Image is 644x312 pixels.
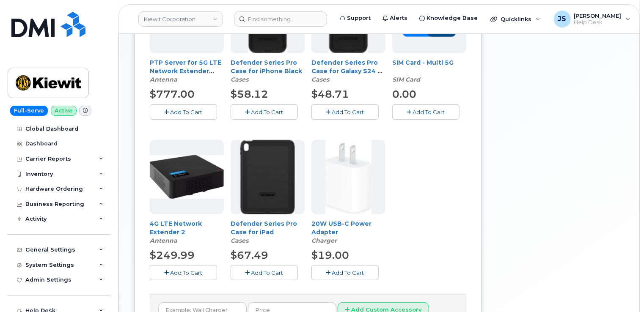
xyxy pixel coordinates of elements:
[231,58,305,84] div: Defender Series Pro Case for iPhone Black
[150,59,221,92] a: PTP Server for 5G LTE Network Extender 4/4G LTE Network Extender 3
[334,10,377,27] a: Support
[607,275,638,306] iframe: Messenger Launcher
[251,109,283,115] span: Add To Cart
[392,76,420,83] em: SIM Card
[231,59,302,75] a: Defender Series Pro Case for iPhone Black
[240,140,295,214] img: defenderipad10thgen.png
[311,265,379,280] button: Add To Cart
[138,11,223,27] a: Kiewit Corporation
[311,58,385,84] div: Defender Series Pro Case for Galaxy S24 FE - Black
[231,220,297,236] a: Defender Series Pro Case for iPad
[150,155,224,199] img: 4glte_extender.png
[548,11,636,27] div: Jacob Shepherd
[150,104,217,119] button: Add To Cart
[311,249,349,261] span: $19.00
[311,219,385,245] div: 20W USB-C Power Adapter
[150,249,195,261] span: $249.99
[311,59,385,83] a: Defender Series Pro Case for Galaxy S24 FE - Black
[150,265,217,280] button: Add To Cart
[501,16,531,22] span: Quicklinks
[150,220,202,236] a: 4G LTE Network Extender 2
[574,12,622,19] span: [PERSON_NAME]
[558,14,567,24] span: JS
[231,104,298,119] button: Add To Cart
[392,58,466,84] div: SIM Card - Multi 5G
[392,88,416,100] span: 0.00
[171,269,203,276] span: Add To Cart
[231,237,248,244] em: Cases
[231,76,248,83] em: Cases
[231,88,268,100] span: $58.12
[150,76,177,83] em: Antenna
[231,249,268,261] span: $67.49
[311,220,372,236] a: 20W USB-C Power Adapter
[325,140,372,214] img: apple20w.jpg
[392,104,460,119] button: Add To Cart
[427,14,478,22] span: Knowledge Base
[413,10,484,27] a: Knowledge Base
[413,109,445,115] span: Add To Cart
[392,59,454,66] a: SIM Card - Multi 5G
[234,11,327,27] input: Find something...
[150,237,177,244] em: Antenna
[311,104,379,119] button: Add To Cart
[251,269,283,276] span: Add To Cart
[332,109,364,115] span: Add To Cart
[390,14,407,22] span: Alerts
[231,219,305,245] div: Defender Series Pro Case for iPad
[311,88,349,100] span: $48.71
[150,88,195,100] span: $777.00
[150,58,224,84] div: PTP Server for 5G LTE Network Extender 4/4G LTE Network Extender 3
[231,265,298,280] button: Add To Cart
[311,76,329,83] em: Cases
[574,19,622,26] span: Help Desk
[377,10,413,27] a: Alerts
[332,269,364,276] span: Add To Cart
[347,14,371,22] span: Support
[484,11,546,27] div: Quicklinks
[171,109,203,115] span: Add To Cart
[311,237,337,244] em: Charger
[150,219,224,245] div: 4G LTE Network Extender 2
